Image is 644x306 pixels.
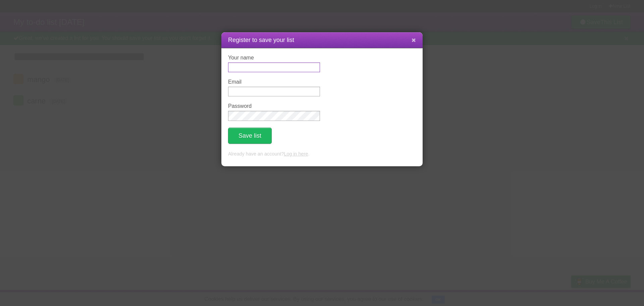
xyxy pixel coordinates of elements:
[228,128,272,144] button: Save list
[228,150,416,158] p: Already have an account? .
[228,55,320,61] label: Your name
[284,151,308,157] a: Log in here
[228,79,320,85] label: Email
[228,36,416,45] h1: Register to save your list
[228,103,320,109] label: Password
